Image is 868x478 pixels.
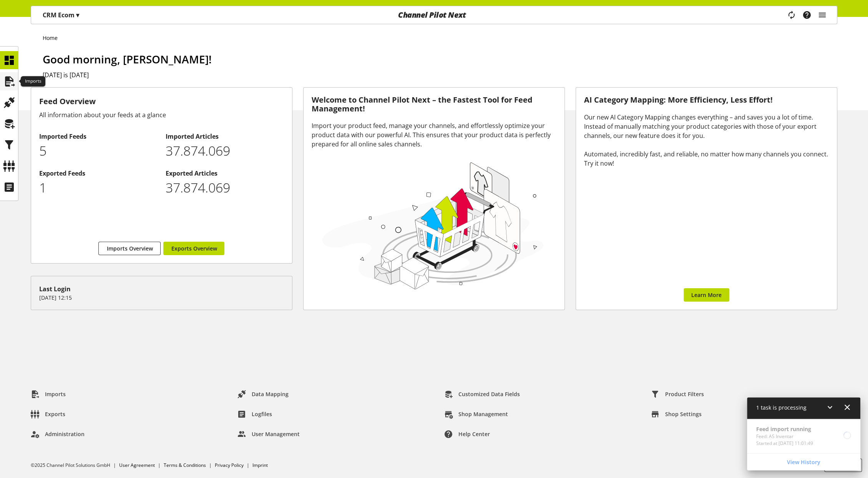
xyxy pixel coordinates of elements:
p: 37874069 [166,178,284,198]
a: Product Filters [645,387,710,401]
div: Imports [21,76,45,87]
div: All information about your feeds at a glance [39,110,284,119]
span: Good morning, [PERSON_NAME]! [43,52,212,66]
a: User Agreement [119,462,155,468]
a: Imprint [252,462,268,468]
div: Our new AI Category Mapping changes everything – and saves you a lot of time. Instead of manually... [584,113,829,168]
a: Customized Data Fields [438,387,526,401]
p: 5 [39,141,158,161]
a: Help center [438,427,496,441]
a: Terms & Conditions [164,462,206,468]
p: 1 [39,178,158,198]
span: Help center [458,430,490,438]
a: Logfiles [231,407,278,421]
a: Privacy Policy [215,462,244,468]
h3: AI Category Mapping: More Efficiency, Less Effort! [584,96,829,105]
span: Logfiles [252,410,272,418]
a: Exports [25,407,71,421]
span: Imports Overview [106,244,153,252]
a: Learn More [684,288,729,302]
span: ▾ [76,11,79,19]
h2: Exported Feeds [39,169,158,178]
nav: main navigation [31,6,837,24]
span: Administration [45,430,85,438]
a: Imports [25,387,72,401]
h3: Welcome to Channel Pilot Next – the Fastest Tool for Feed Management! [312,96,556,113]
p: 37874069 [166,141,284,161]
a: Shop Management [438,407,514,421]
a: View History [749,455,859,469]
h3: Feed Overview [39,96,284,107]
h2: Exported Articles [166,169,284,178]
a: Shop Settings [645,407,708,421]
span: View History [787,458,820,466]
h2: Imported Feeds [39,132,158,141]
span: 1 task is processing [756,404,807,411]
div: Import your product feed, manage your channels, and effortlessly optimize your product data with ... [312,121,556,149]
span: Data Mapping [252,390,289,398]
img: 78e1b9dcff1e8392d83655fcfc870417.svg [319,158,547,292]
a: User Management [231,427,306,441]
a: Administration [25,427,91,441]
span: Exports Overview [171,244,217,252]
span: User Management [252,430,300,438]
a: Data Mapping [231,387,295,401]
span: Learn More [691,291,722,299]
div: Last Login [39,284,284,294]
p: CRM Ecom [43,10,79,20]
a: Imports Overview [98,242,161,255]
a: Exports Overview [163,242,224,255]
span: Customized Data Fields [458,390,520,398]
h2: [DATE] is [DATE] [43,70,837,80]
span: Imports [45,390,66,398]
span: Exports [45,410,65,418]
span: Shop Settings [665,410,702,418]
p: [DATE] 12:15 [39,294,284,302]
h2: Imported Articles [166,132,284,141]
li: ©2025 Channel Pilot Solutions GmbH [31,462,119,469]
span: Product Filters [665,390,704,398]
span: Shop Management [458,410,508,418]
